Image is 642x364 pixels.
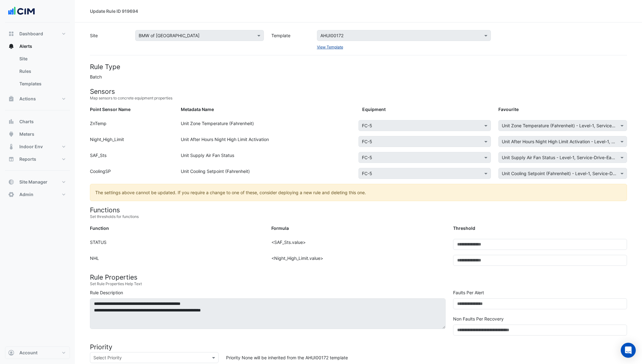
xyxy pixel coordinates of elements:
[8,144,14,150] app-icon: Indoor Env
[19,119,34,125] span: Charts
[5,53,70,93] div: Alerts
[5,28,70,40] button: Dashboard
[8,31,14,37] app-icon: Dashboard
[86,120,177,134] div: ZnTemp
[8,179,14,185] app-icon: Site Manager
[8,43,14,49] app-icon: Alerts
[453,316,504,322] label: Non Faults Per Recovery
[90,343,627,351] h4: Priority
[19,131,34,137] span: Meters
[5,115,70,128] button: Charts
[5,93,70,105] button: Actions
[19,350,37,356] span: Account
[90,225,109,231] strong: Function
[90,289,123,296] label: Rule Description
[362,107,386,112] strong: Equipment
[177,136,358,149] div: Unit After Hours Night High Limit Activation
[5,176,70,188] button: Site Manager
[5,128,70,140] button: Meters
[90,273,627,281] h4: Rule Properties
[90,107,131,112] strong: Point Sensor Name
[621,343,636,358] div: Open Intercom Messenger
[358,136,491,147] app-equipment-select: Select Equipment
[498,120,627,131] app-favourites-select: Select Favourite
[498,168,627,179] app-favourites-select: Select Favourite
[86,168,177,181] div: CoolingSP
[5,188,70,201] button: Admin
[90,214,627,220] small: Set thresholds for functions
[498,136,627,147] app-favourites-select: Select Favourite
[19,156,36,162] span: Reports
[86,136,177,149] div: Night_High_Limit
[8,96,14,102] app-icon: Actions
[358,168,491,179] app-equipment-select: Select Equipment
[90,95,627,101] small: Map sensors to concrete equipment properties
[222,352,631,363] div: Priority None will be inherited from the AHUI00172 template
[86,255,268,271] div: NHL
[181,107,214,112] strong: Metadata Name
[19,31,43,37] span: Dashboard
[14,53,70,65] a: Site
[268,239,449,255] div: <SAF_Sts.value>
[86,30,131,50] label: Site
[14,78,70,90] a: Templates
[5,40,70,53] button: Alerts
[5,153,70,165] button: Reports
[177,152,358,165] div: Unit Supply Air Fan Status
[8,131,14,137] app-icon: Meters
[177,168,358,181] div: Unit Cooling Setpoint (Fahrenheit)
[90,184,627,201] ngb-alert: The settings above cannot be updated. If you require a change to one of these, consider deploying...
[358,120,491,131] app-equipment-select: Select Equipment
[268,255,449,271] div: <Night_High_Limit.value>
[8,119,14,125] app-icon: Charts
[271,225,289,231] strong: Formula
[268,30,313,50] label: Template
[5,140,70,153] button: Indoor Env
[453,225,475,231] strong: Threshold
[19,191,33,198] span: Admin
[7,5,36,18] img: Company Logo
[14,65,70,78] a: Rules
[19,43,32,49] span: Alerts
[358,152,491,163] app-equipment-select: Select Equipment
[498,152,627,163] app-favourites-select: Select Favourite
[86,239,268,255] div: STATUS
[177,120,358,134] div: Unit Zone Temperature (Fahrenheit)
[8,156,14,162] app-icon: Reports
[90,206,627,214] h4: Functions
[90,281,627,287] small: Set Rule Properties Help Text
[90,63,627,71] h4: Rule Type
[19,179,47,185] span: Site Manager
[453,289,484,296] label: Faults Per Alert
[86,152,177,165] div: SAF_Sts
[90,88,627,95] h4: Sensors
[90,8,138,14] div: Update Rule ID 919694
[317,45,343,49] a: View Template
[8,191,14,198] app-icon: Admin
[498,107,519,112] strong: Favourite
[19,96,36,102] span: Actions
[5,346,70,359] button: Account
[19,144,43,150] span: Indoor Env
